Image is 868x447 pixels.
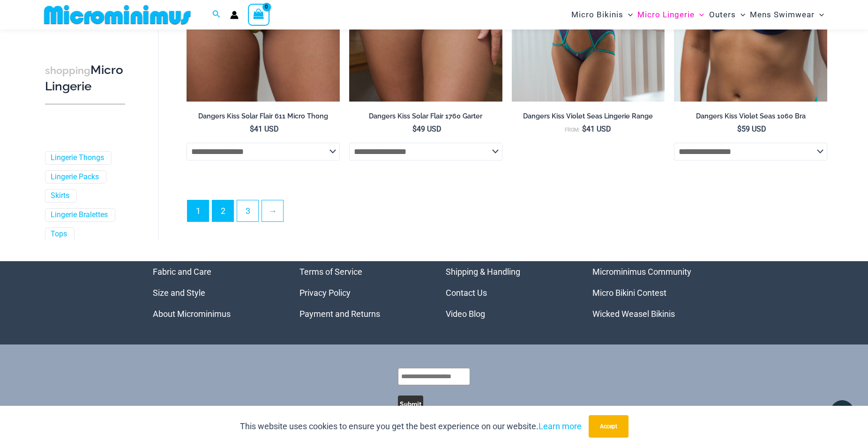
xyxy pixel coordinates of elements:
[187,112,340,121] h2: Dangers Kiss Solar Flair 611 Micro Thong
[248,4,269,25] a: View Shopping Cart, empty
[539,421,582,431] a: Learn more
[446,261,569,324] nav: Menu
[51,229,67,239] a: Tops
[262,200,283,221] a: →
[45,65,90,76] span: shopping
[51,210,108,220] a: Lingerie Bralettes
[250,125,254,133] span: $
[153,261,276,324] nav: Menu
[187,200,209,221] span: Page 1
[637,3,695,27] span: Micro Lingerie
[571,3,623,27] span: Micro Bikinis
[635,3,706,27] a: Micro LingerieMenu ToggleMenu Toggle
[589,415,629,438] button: Accept
[45,62,125,95] h3: Micro Lingerie
[212,9,221,21] a: Search icon link
[153,267,211,277] a: Fabric and Care
[237,200,258,221] a: Page 3
[398,396,423,412] button: Submit
[674,112,827,124] a: Dangers Kiss Violet Seas 1060 Bra
[187,200,827,227] nav: Product Pagination
[349,112,502,121] h2: Dangers Kiss Solar Flair 1760 Garter
[153,261,276,324] aside: Footer Widget 1
[153,309,231,319] a: About Microminimus
[582,125,611,133] bdi: 41 USD
[512,112,665,124] a: Dangers Kiss Violet Seas Lingerie Range
[187,112,340,124] a: Dangers Kiss Solar Flair 611 Micro Thong
[51,153,104,163] a: Lingerie Thongs
[51,191,69,201] a: Skirts
[51,172,99,182] a: Lingerie Packs
[446,288,487,298] a: Contact Us
[212,200,233,221] a: Page 2
[412,125,441,133] bdi: 49 USD
[299,267,362,277] a: Terms of Service
[815,3,824,27] span: Menu Toggle
[695,3,704,27] span: Menu Toggle
[592,261,716,324] aside: Footer Widget 4
[446,267,520,277] a: Shipping & Handling
[750,3,815,27] span: Mens Swimwear
[748,3,826,27] a: Mens SwimwearMenu ToggleMenu Toggle
[299,288,351,298] a: Privacy Policy
[153,288,205,298] a: Size and Style
[592,309,675,319] a: Wicked Weasel Bikinis
[299,261,423,324] nav: Menu
[412,125,417,133] span: $
[40,4,195,25] img: MM SHOP LOGO FLAT
[674,112,827,121] h2: Dangers Kiss Violet Seas 1060 Bra
[582,125,586,133] span: $
[737,125,741,133] span: $
[512,112,665,121] h2: Dangers Kiss Violet Seas Lingerie Range
[623,3,633,27] span: Menu Toggle
[240,419,582,433] p: This website uses cookies to ensure you get the best experience on our website.
[736,3,745,27] span: Menu Toggle
[250,125,279,133] bdi: 41 USD
[446,309,485,319] a: Video Blog
[737,125,766,133] bdi: 59 USD
[568,1,828,28] nav: Site Navigation
[230,11,239,19] a: Account icon link
[299,309,380,319] a: Payment and Returns
[299,261,423,324] aside: Footer Widget 2
[446,261,569,324] aside: Footer Widget 3
[709,3,736,27] span: Outers
[592,267,691,277] a: Microminimus Community
[569,3,635,27] a: Micro BikinisMenu ToggleMenu Toggle
[565,127,580,133] span: From:
[592,261,716,324] nav: Menu
[707,3,748,27] a: OutersMenu ToggleMenu Toggle
[592,288,666,298] a: Micro Bikini Contest
[349,112,502,124] a: Dangers Kiss Solar Flair 1760 Garter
